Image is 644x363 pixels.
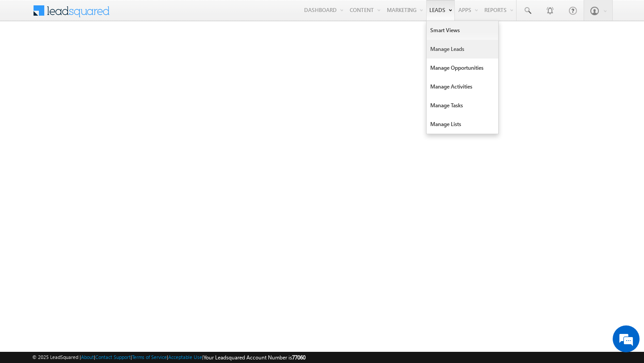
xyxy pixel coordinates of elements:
a: Terms of Service [132,354,167,360]
textarea: Type your message and hit 'Enter' [12,83,163,268]
a: Manage Opportunities [427,59,498,77]
a: Smart Views [427,21,498,40]
span: 77060 [292,354,305,361]
span: © 2025 LeadSquared | | | | | [32,353,305,362]
a: Manage Tasks [427,96,498,115]
div: Minimize live chat window [147,4,168,26]
img: d_60004797649_company_0_60004797649 [15,47,38,59]
a: Manage Leads [427,40,498,59]
a: Contact Support [95,354,131,360]
div: Chat with us now [47,47,150,59]
span: Your Leadsquared Account Number is [203,354,305,361]
a: About [81,354,94,360]
a: Acceptable Use [168,354,202,360]
a: Manage Lists [427,115,498,134]
em: Start Chat [122,275,162,287]
a: Manage Activities [427,77,498,96]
